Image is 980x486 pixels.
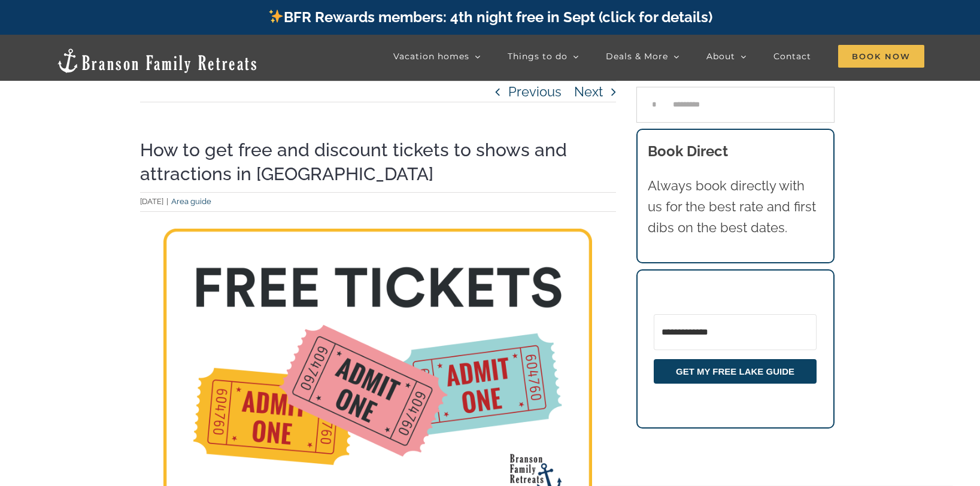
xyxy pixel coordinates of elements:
span: Deals & More [606,52,668,60]
a: About [706,44,747,68]
span: Book Now [838,45,924,68]
b: Book Direct [648,142,728,160]
img: ✨ [269,9,283,23]
a: Deals & More [606,44,679,68]
span: About [706,52,735,60]
span: Things to do [508,52,568,60]
span: Contact [773,52,811,60]
img: Branson Family Retreats Logo [56,47,259,74]
button: GET MY FREE LAKE GUIDE [654,359,817,384]
a: Area guide [171,197,211,206]
a: Next [574,81,603,102]
p: Always book directly with us for the best rate and first dibs on the best dates. [648,175,823,239]
input: Email Address [654,314,817,350]
a: Previous [508,81,562,102]
span: [DATE] [140,197,163,206]
h1: How to get free and discount tickets to shows and attractions in [GEOGRAPHIC_DATA] [140,138,617,186]
a: BFR Rewards members: 4th night free in Sept (click for details) [268,8,712,26]
span: | [163,197,171,206]
a: Things to do [508,44,579,68]
a: Vacation homes [393,44,481,68]
nav: Main Menu [393,44,924,68]
a: Book Now [838,44,924,68]
span: Vacation homes [393,52,469,60]
input: Search... [636,87,835,123]
a: Contact [773,44,811,68]
input: Search [636,87,672,123]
